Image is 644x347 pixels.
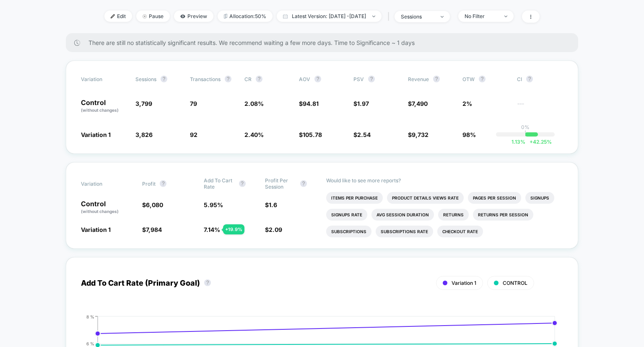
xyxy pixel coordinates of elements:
[408,131,428,138] span: $
[326,177,563,184] p: Would like to see more reports?
[525,130,526,137] p: |
[438,209,469,221] li: Returns
[81,200,134,215] p: Control
[357,100,369,107] span: 1.97
[269,201,277,208] span: 1.6
[299,100,319,107] span: $
[372,16,375,17] img: end
[244,100,264,107] span: 2.08 %
[244,131,264,138] span: 2.40 %
[326,226,371,237] li: Subscriptions
[353,131,371,138] span: $
[530,139,533,145] span: +
[503,280,527,286] span: CONTROL
[462,100,472,107] span: 2%
[433,76,440,82] button: ?
[265,226,282,233] span: $
[353,76,364,82] span: PSV
[504,16,507,17] img: end
[412,131,428,138] span: 9,732
[142,181,156,187] span: Profit
[269,226,282,233] span: 2.09
[135,131,153,138] span: 3,826
[525,139,552,145] span: 42.25 %
[143,14,147,18] img: end
[357,131,371,138] span: 2.54
[135,76,156,82] span: Sessions
[326,192,383,204] li: Items Per Purchase
[86,314,94,319] tspan: 8 %
[386,11,395,23] span: |
[473,209,533,221] li: Returns Per Session
[517,76,563,82] span: CI
[512,139,525,145] span: 1.13 %
[256,76,262,82] button: ?
[314,76,321,82] button: ?
[437,226,483,237] li: Checkout Rate
[81,76,127,82] span: Variation
[81,177,127,190] span: Variation
[174,11,213,22] span: Preview
[283,14,288,18] img: calendar
[244,76,252,82] span: CR
[224,14,227,18] img: rebalance
[265,177,296,190] span: Profit Per Session
[142,201,163,208] span: $
[239,180,246,187] button: ?
[190,76,221,82] span: Transactions
[376,226,433,237] li: Subscriptions Rate
[204,177,235,190] span: Add To Cart Rate
[146,201,163,208] span: 6,080
[408,100,428,107] span: $
[300,180,307,187] button: ?
[81,209,119,214] span: (without changes)
[517,101,563,113] span: ---
[387,192,464,204] li: Product Details Views Rate
[204,226,220,233] span: 7.14 %
[218,11,273,22] span: Allocation: 50%
[81,226,111,233] span: Variation 1
[371,209,434,221] li: Avg Session Duration
[88,39,561,46] span: There are still no statistically significant results. We recommend waiting a few more days . Time...
[441,16,444,18] img: end
[303,131,322,138] span: 105.78
[225,76,231,82] button: ?
[111,14,115,18] img: edit
[136,11,170,22] span: Pause
[265,201,277,208] span: $
[299,131,322,138] span: $
[408,76,429,82] span: Revenue
[81,108,119,113] span: (without changes)
[525,192,554,204] li: Signups
[204,279,211,286] button: ?
[146,226,162,233] span: 7,984
[81,99,127,113] p: Control
[190,131,197,138] span: 92
[303,100,319,107] span: 94.81
[299,76,310,82] span: AOV
[135,100,152,107] span: 3,799
[521,124,530,130] p: 0%
[353,100,369,107] span: $
[161,76,167,82] button: ?
[465,13,498,19] div: No Filter
[190,100,197,107] span: 79
[462,131,476,138] span: 98%
[452,280,476,286] span: Variation 1
[142,226,162,233] span: $
[479,76,486,82] button: ?
[412,100,428,107] span: 7,490
[368,76,375,82] button: ?
[160,180,166,187] button: ?
[86,341,94,346] tspan: 6 %
[401,13,434,20] div: sessions
[223,224,244,234] div: + 19.9 %
[104,11,132,22] span: Edit
[326,209,367,221] li: Signups Rate
[462,76,509,82] span: OTW
[81,131,111,138] span: Variation 1
[204,201,223,208] span: 5.95 %
[277,11,382,22] span: Latest Version: [DATE] - [DATE]
[526,76,533,82] button: ?
[468,192,521,204] li: Pages Per Session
